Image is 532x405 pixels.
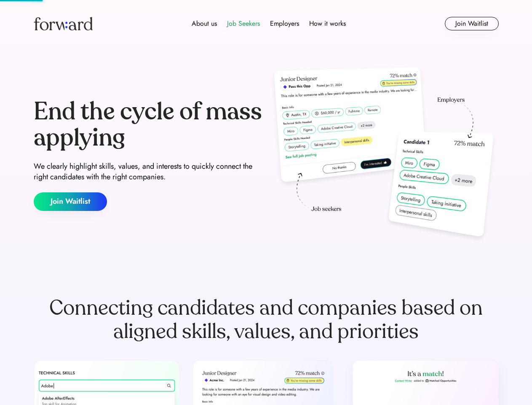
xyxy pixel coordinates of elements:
[34,99,263,151] div: End the cycle of mass applying
[34,161,263,182] div: We clearly highlight skills, values, and interests to quickly connect the right candidates with t...
[34,296,499,343] div: Connecting candidates and companies based on aligned skills, values, and priorities
[34,192,107,211] button: Join Waitlist
[34,17,93,30] img: Forward logo
[309,19,346,29] div: How it works
[270,19,299,29] div: Employers
[270,64,499,246] img: hero-image.png
[192,19,217,29] div: About us
[227,19,260,29] div: Job Seekers
[445,17,499,30] button: Join Waitlist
